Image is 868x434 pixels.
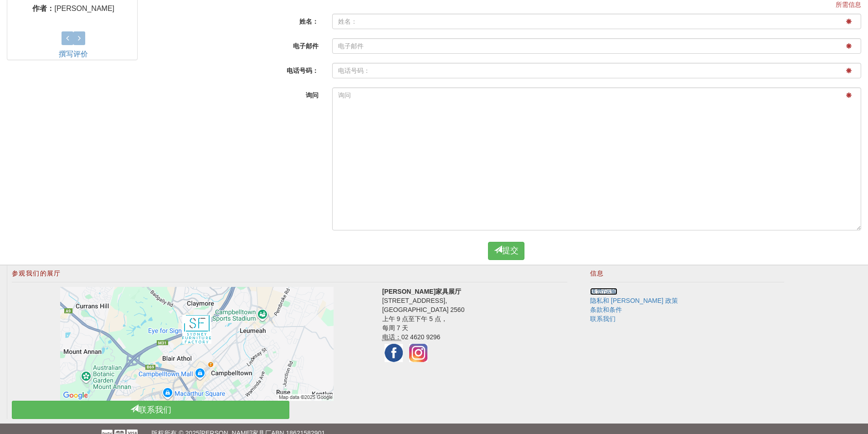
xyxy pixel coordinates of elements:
[332,14,861,29] input: 姓名：
[407,342,430,364] img: Instagram
[299,18,318,25] font: 姓名：
[382,342,405,364] img: Facebook
[287,67,318,74] font: 电话号码：
[12,270,61,277] font: 参观我们的展厅
[32,5,54,12] font: 作者：
[382,288,461,295] font: [PERSON_NAME]家具展厅
[488,242,524,260] button: 提交
[590,288,617,295] a: 送货/运输
[590,306,622,313] a: 条款和条件
[293,42,318,50] font: 电子邮件
[502,246,519,255] font: 提交
[332,63,861,78] input: 电话号码：
[401,333,441,341] font: 02 4620 9296
[382,333,401,341] abbr: 电话
[12,401,289,419] a: 联系我们
[60,287,334,401] img: 点击激活地图
[382,333,401,341] font: 电话：
[382,297,447,304] font: [STREET_ADDRESS],
[54,5,114,12] font: [PERSON_NAME]
[382,324,409,332] font: 每周 7 天
[590,297,678,304] a: 隐私和 [PERSON_NAME] 政策
[59,50,88,58] a: 撰写评价
[139,405,171,414] font: 联系我们
[382,315,447,322] font: 上午 9 点至下午 5 点，
[19,287,375,401] a: 点击激活地图
[590,270,604,277] font: 信息
[382,306,465,313] font: [GEOGRAPHIC_DATA] 2560
[590,315,616,322] a: 联系我们
[836,1,861,8] font: 所需信息
[306,92,318,99] font: 询问
[332,38,861,54] input: 电子邮件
